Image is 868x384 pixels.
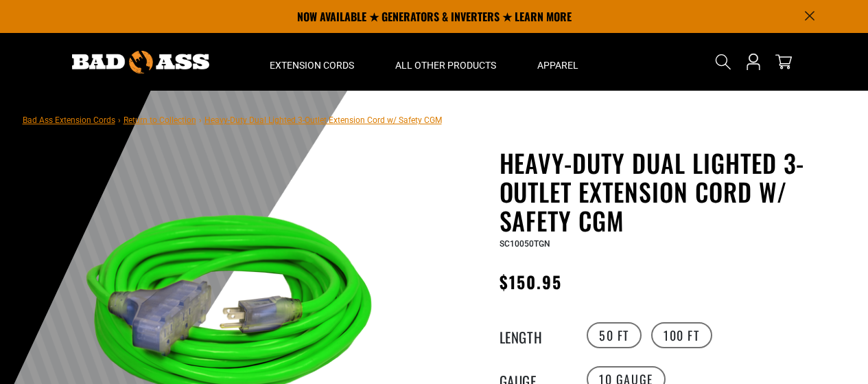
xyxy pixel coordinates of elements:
legend: Length [500,326,568,344]
span: › [118,115,121,125]
a: Bad Ass Extension Cords [23,115,115,125]
summary: Apparel [517,33,599,91]
summary: All Other Products [375,33,517,91]
nav: breadcrumbs [23,111,442,128]
h1: Heavy-Duty Dual Lighted 3-Outlet Extension Cord w/ Safety CGM [500,148,836,235]
summary: Search [712,51,734,73]
span: Heavy-Duty Dual Lighted 3-Outlet Extension Cord w/ Safety CGM [204,115,442,125]
summary: Extension Cords [249,33,375,91]
label: 100 FT [651,322,712,348]
span: Apparel [537,59,578,71]
a: Return to Collection [124,115,196,125]
img: Bad Ass Extension Cords [72,51,209,74]
span: All Other Products [395,59,496,71]
span: $150.95 [500,269,563,294]
span: SC10050TGN [500,239,550,249]
span: Extension Cords [270,59,354,71]
label: 50 FT [587,322,642,348]
span: › [199,115,202,125]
